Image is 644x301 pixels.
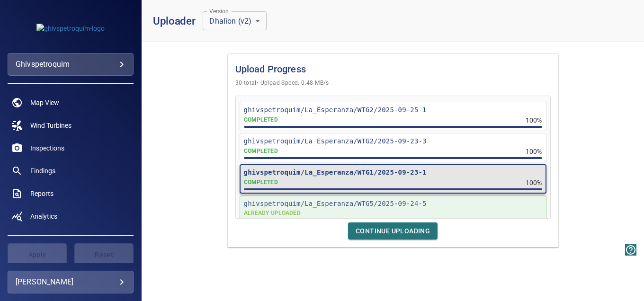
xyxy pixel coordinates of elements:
span: Inspections [30,143,64,153]
div: ghivspetroquim [8,53,134,76]
p: 100% [526,178,542,187]
p: ghivspetroquim/La_Esperanza/WTG5/2025-09-24-5 [244,199,542,208]
div: ghivspetroquim [16,57,125,72]
h1: Upload Progress [235,62,551,77]
h1: Uploader [153,15,195,27]
div: All files for this inspection have been successfully uploaded. [244,147,278,155]
span: Continue Uploading [356,225,430,237]
a: inspections noActive [8,137,134,159]
p: 100% [526,147,542,156]
p: 100% [526,115,542,125]
div: All files for this inspection have been successfully uploaded. [244,116,278,124]
div: This inspection has been checked and all files were previously uploaded. [244,209,301,217]
div: Dhalion (v2) [203,11,267,30]
span: Analytics [30,212,57,221]
p: ALREADY UPLOADED [244,209,301,217]
span: Wind Turbines [30,121,72,130]
img: ghivspetroquim-logo [36,24,105,33]
p: COMPLETED [244,147,278,155]
p: COMPLETED [244,178,278,186]
div: [PERSON_NAME] [16,274,125,290]
p: ghivspetroquim/La_Esperanza/WTG2/2025-09-25-1 [244,105,542,115]
span: Findings [30,166,55,176]
p: COMPLETED [244,116,278,124]
span: 30 total • Upload Speed: 0.48 MB/s [235,79,551,88]
a: findings noActive [8,159,134,182]
a: windturbines noActive [8,114,134,137]
span: Map View [30,98,59,107]
p: ghivspetroquim/La_Esperanza/WTG2/2025-09-23-3 [244,136,542,146]
a: analytics noActive [8,205,134,228]
span: Reports [30,189,54,198]
a: reports noActive [8,182,134,205]
p: ghivspetroquim/La_Esperanza/WTG1/2025-09-23-1 [244,168,542,177]
a: map noActive [8,91,134,114]
button: Continue Uploading [348,222,438,240]
div: All files for this inspection have been successfully uploaded. [244,178,278,186]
